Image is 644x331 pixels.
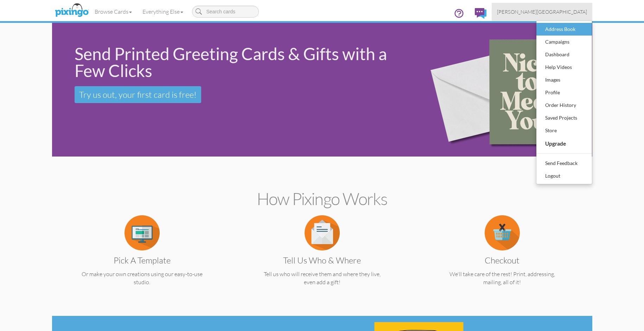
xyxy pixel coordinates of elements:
div: Send Printed Greeting Cards & Gifts with a Few Clicks [75,45,407,79]
img: item.alt [305,215,340,250]
h3: Tell us Who & Where [251,256,393,265]
div: Profile [543,87,585,98]
div: Campaigns [543,37,585,47]
a: Tell us Who & Where Tell us who will receive them and where they live, even add a gift! [246,229,398,286]
a: Profile [536,86,592,99]
a: Try us out, your first card is free! [75,86,201,103]
div: Dashboard [543,49,585,60]
img: item.alt [125,215,160,250]
p: We'll take care of the rest! Print, addressing, mailing, all of it! [426,270,579,286]
a: Campaigns [536,36,592,48]
h3: Checkout [431,256,573,265]
div: Saved Projects [543,113,585,123]
a: Logout [536,170,592,182]
a: Dashboard [536,48,592,61]
a: [PERSON_NAME][GEOGRAPHIC_DATA] [492,3,592,21]
a: Saved Projects [536,112,592,124]
a: Send Feedback [536,157,592,170]
a: Images [536,74,592,86]
div: Send Feedback [543,158,585,168]
img: 15b0954d-2d2f-43ee-8fdb-3167eb028af9.png [418,13,588,167]
h2: How Pixingo works [64,190,580,208]
img: comments.svg [475,8,486,19]
a: Everything Else [137,3,189,20]
a: Pick a Template Or make your own creations using our easy-to-use studio. [66,229,218,286]
img: pixingo logo [53,2,90,19]
div: Upgrade [543,138,585,149]
a: Help Videos [536,61,592,74]
div: Logout [543,171,585,181]
input: Search cards [192,6,259,18]
span: [PERSON_NAME][GEOGRAPHIC_DATA] [497,9,587,15]
h3: Pick a Template [71,256,213,265]
a: Address Book [536,23,592,36]
p: Or make your own creations using our easy-to-use studio. [66,270,218,286]
p: Tell us who will receive them and where they live, even add a gift! [246,270,398,286]
a: Browse Cards [89,3,137,20]
div: Order History [543,100,585,110]
img: item.alt [485,215,520,250]
span: Try us out, your first card is free! [79,89,197,100]
div: Store [543,125,585,136]
div: Images [543,75,585,85]
a: Checkout We'll take care of the rest! Print, addressing, mailing, all of it! [426,229,579,286]
div: Address Book [543,24,585,34]
a: Order History [536,99,592,112]
div: Help Videos [543,62,585,72]
a: Upgrade [536,137,592,150]
a: Store [536,124,592,137]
